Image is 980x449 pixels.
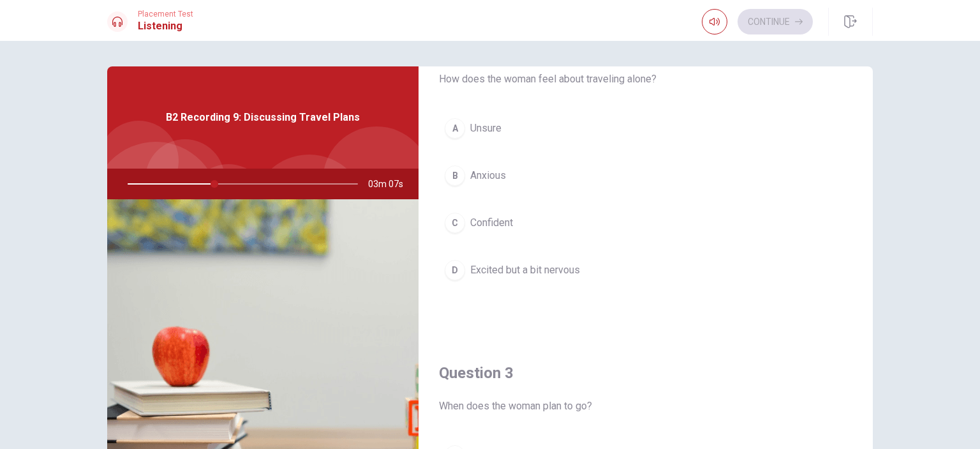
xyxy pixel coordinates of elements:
[439,254,852,286] button: DExcited but a bit nervous
[439,72,852,87] span: How does the woman feel about traveling alone?
[470,121,501,136] span: Unsure
[439,112,852,144] button: AUnsure
[445,118,465,139] div: A
[470,168,506,183] span: Anxious
[445,260,465,280] div: D
[138,19,193,34] h1: Listening
[445,165,465,186] div: B
[439,160,852,192] button: BAnxious
[439,399,852,414] span: When does the woman plan to go?
[368,169,413,199] span: 03m 07s
[470,263,580,278] span: Excited but a bit nervous
[470,215,513,231] span: Confident
[445,213,465,233] div: C
[439,207,852,239] button: CConfident
[166,110,360,125] span: B2 Recording 9: Discussing Travel Plans
[439,363,852,383] h4: Question 3
[138,10,193,19] span: Placement Test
